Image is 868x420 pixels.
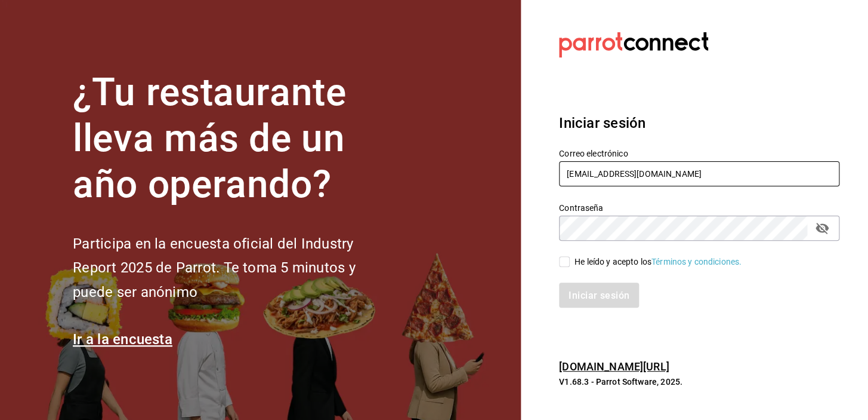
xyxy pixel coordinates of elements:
[73,235,355,301] font: Participa en la encuesta oficial del Industry Report 2025 de Parrot. Te toma 5 minutos y puede se...
[812,218,832,238] button: campo de contraseña
[651,257,742,266] a: Términos y condiciones.
[559,115,645,131] font: Iniciar sesión
[559,377,682,387] font: V1.68.3 - Parrot Software, 2025.
[73,70,346,207] font: ¿Tu restaurante lleva más de un año operando?
[559,149,628,158] font: Correo electrónico
[574,257,651,266] font: He leído y acepto los
[559,360,669,373] a: [DOMAIN_NAME][URL]
[559,203,603,213] font: Contraseña
[559,161,839,186] input: Ingresa tu correo electrónico
[73,331,172,348] a: Ir a la encuesta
